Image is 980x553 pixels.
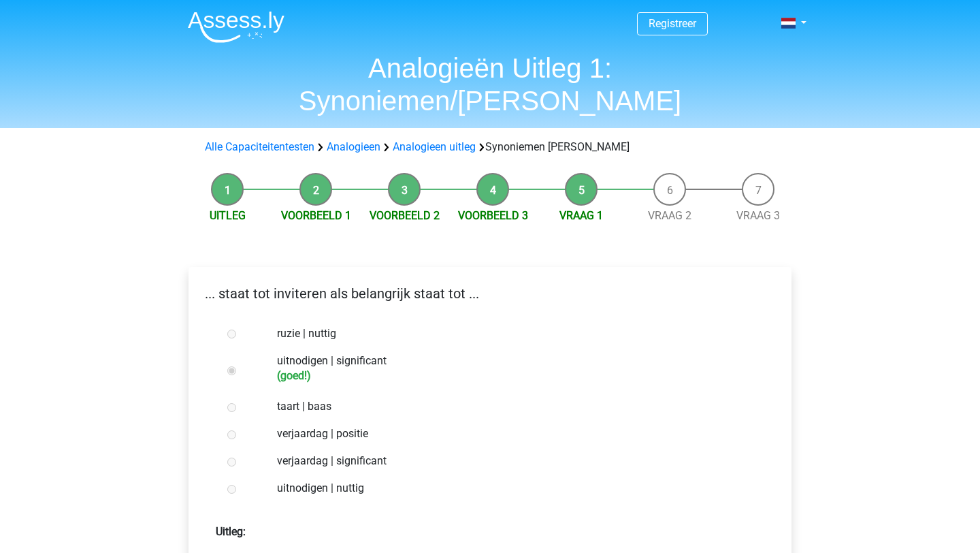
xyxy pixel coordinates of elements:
[205,140,314,153] a: Alle Capaciteitentesten
[199,283,781,304] p: ... staat tot inviteren als belangrijk staat tot ...
[277,369,748,382] h6: (goed!)
[277,326,748,342] label: ruzie | nuttig
[281,209,351,222] a: Voorbeeld 1
[649,17,696,30] a: Registreer
[277,426,748,442] label: verjaardag | positie
[559,209,603,222] a: Vraag 1
[370,209,440,222] a: Voorbeeld 2
[277,453,748,469] label: verjaardag | significant
[327,140,380,153] a: Analogieen
[216,525,246,538] strong: Uitleg:
[210,209,246,222] a: Uitleg
[648,209,691,222] a: Vraag 2
[393,140,476,153] a: Analogieen uitleg
[188,11,284,43] img: Assessly
[199,139,781,155] div: Synoniemen [PERSON_NAME]
[277,398,748,415] label: taart | baas
[736,209,780,222] a: Vraag 3
[458,209,528,222] a: Voorbeeld 3
[177,52,803,117] h1: Analogieën Uitleg 1: Synoniemen/[PERSON_NAME]
[277,480,748,496] label: uitnodigen | nuttig
[277,353,748,382] label: uitnodigen | significant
